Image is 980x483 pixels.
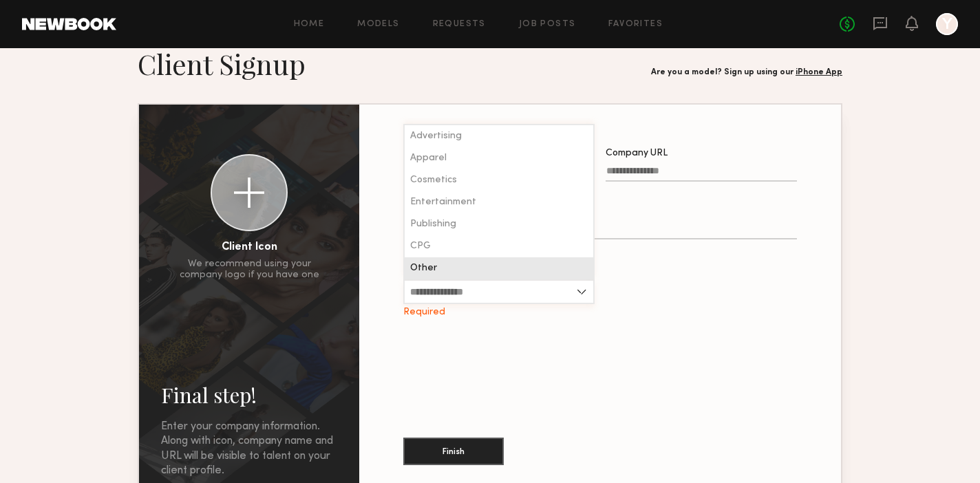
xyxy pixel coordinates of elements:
div: Are you a model? Sign up using our [651,68,842,77]
input: Address [403,224,797,239]
div: Company URL [606,149,797,158]
div: Enter your company information. Along with icon, company name and URL will be visible to talent o... [161,420,337,479]
div: Client Icon [222,242,277,253]
a: iPhone App [796,68,842,76]
a: Home [294,20,325,29]
div: Required [403,307,595,318]
input: Company URL [606,166,797,182]
span: Advertising [410,131,462,141]
a: Requests [433,20,486,29]
span: Apparel [410,153,447,163]
a: Job Posts [519,20,576,29]
span: Other [410,264,437,273]
span: Cosmetics [410,175,457,185]
a: Models [357,20,399,29]
a: Y [936,13,958,35]
button: Finish [403,438,504,465]
h2: Final step! [161,381,337,409]
span: Entertainment [410,197,476,207]
h1: Client Signup [138,47,306,81]
div: Address [403,206,797,216]
span: CPG [410,241,431,251]
a: Favorites [608,20,663,29]
span: Publishing [410,219,456,229]
div: We recommend using your company logo if you have one [180,259,319,281]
